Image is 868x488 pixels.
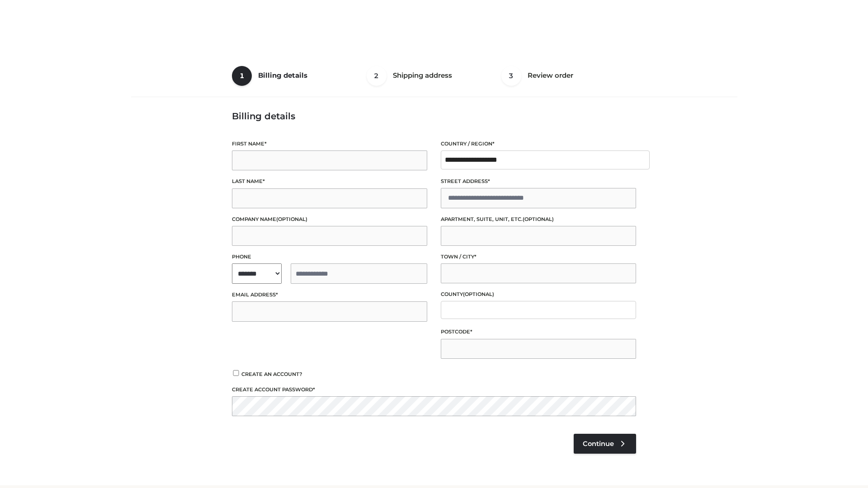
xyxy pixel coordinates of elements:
span: 1 [232,66,252,86]
label: Company name [232,215,427,224]
label: First name [232,140,427,148]
span: Create an account? [241,371,302,377]
label: Street address [441,177,636,186]
label: Town / City [441,253,636,261]
span: 3 [501,66,521,86]
a: Continue [574,434,636,454]
span: Billing details [258,71,307,80]
label: Create account password [232,385,636,394]
span: (optional) [463,291,494,297]
span: Shipping address [393,71,452,80]
span: Review order [528,71,573,80]
label: Phone [232,253,427,261]
span: (optional) [523,216,554,222]
span: (optional) [276,216,307,222]
label: Postcode [441,328,636,336]
label: County [441,290,636,299]
h3: Billing details [232,111,636,122]
label: Email address [232,291,427,299]
span: 2 [367,66,387,86]
label: Country / Region [441,140,636,148]
input: Create an account? [232,370,240,376]
label: Apartment, suite, unit, etc. [441,215,636,224]
label: Last name [232,177,427,186]
span: Continue [583,440,614,448]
